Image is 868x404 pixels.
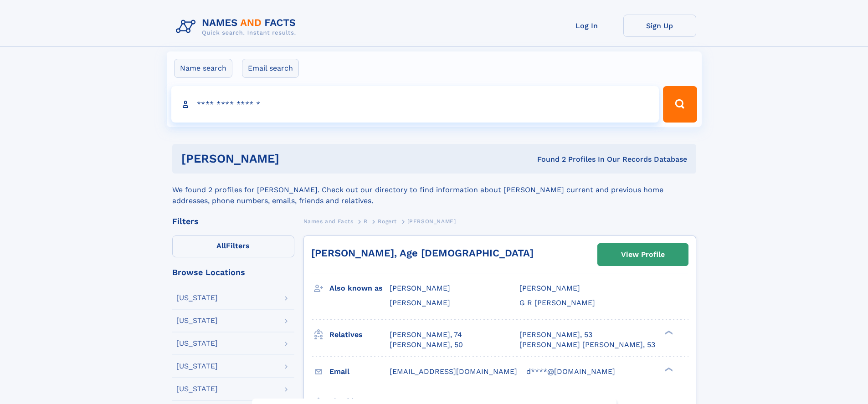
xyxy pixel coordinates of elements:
[519,284,580,292] span: [PERSON_NAME]
[216,241,226,250] span: All
[311,247,534,259] a: [PERSON_NAME], Age [DEMOGRAPHIC_DATA]
[663,366,673,372] div: ❯
[172,174,696,206] div: We found 2 profiles for [PERSON_NAME]. Check out our directory to find information about [PERSON_...
[390,330,462,340] a: [PERSON_NAME], 74
[663,329,673,335] div: ❯
[181,153,408,164] h1: [PERSON_NAME]
[378,215,397,227] a: Rogert
[378,218,397,225] span: Rogert
[364,215,368,227] a: R
[390,340,463,350] a: [PERSON_NAME], 50
[407,218,456,225] span: [PERSON_NAME]
[176,363,218,370] div: [US_STATE]
[519,298,595,307] span: G R [PERSON_NAME]
[550,15,623,37] a: Log In
[172,268,294,276] div: Browse Locations
[408,154,687,164] div: Found 2 Profiles In Our Records Database
[623,15,696,37] a: Sign Up
[663,86,697,123] button: Search Button
[171,86,659,123] input: search input
[598,244,688,266] a: View Profile
[176,317,218,324] div: [US_STATE]
[172,217,294,225] div: Filters
[329,364,390,379] h3: Email
[172,235,294,257] label: Filters
[242,59,299,78] label: Email search
[303,215,354,227] a: Names and Facts
[172,15,303,39] img: Logo Names and Facts
[519,330,592,340] a: [PERSON_NAME], 53
[364,218,368,225] span: R
[176,294,218,302] div: [US_STATE]
[329,327,390,343] h3: Relatives
[390,284,450,292] span: [PERSON_NAME]
[390,298,450,307] span: [PERSON_NAME]
[519,340,655,350] a: [PERSON_NAME] [PERSON_NAME], 53
[174,59,232,78] label: Name search
[621,244,665,265] div: View Profile
[390,367,517,376] span: [EMAIL_ADDRESS][DOMAIN_NAME]
[329,281,390,296] h3: Also known as
[176,385,218,393] div: [US_STATE]
[176,340,218,347] div: [US_STATE]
